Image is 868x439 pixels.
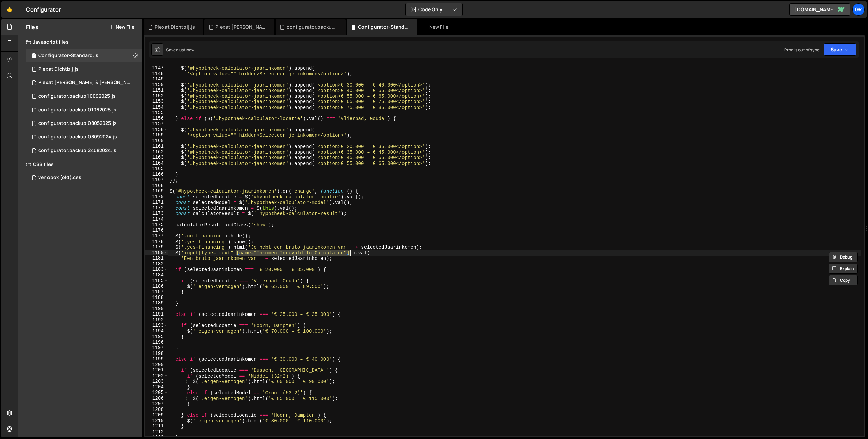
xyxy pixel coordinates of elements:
div: 1170 [145,194,168,200]
div: Prod is out of sync [784,47,820,53]
div: 6838/40544.css [26,171,142,185]
div: configurator.backup.10092025.js [287,24,337,31]
div: 1203 [145,379,168,384]
div: Configurator [26,5,61,14]
div: 1169 [145,188,168,194]
h2: Files [26,23,38,31]
div: 1148 [145,71,168,77]
div: 6838/20949.js [26,130,142,144]
div: 1180 [145,250,168,256]
div: 1183 [145,267,168,272]
a: 🤙 [1,1,18,18]
div: 1199 [145,356,168,362]
div: CSS files [18,157,142,171]
div: 1156 [145,116,168,121]
div: 1151 [145,88,168,93]
div: 1174 [145,216,168,222]
div: 1167 [145,177,168,183]
div: 1147 [145,65,168,71]
div: 1212 [145,429,168,435]
div: 1175 [145,222,168,228]
button: Code Only [406,3,462,16]
button: Copy [829,275,858,285]
div: configurator.backup.10092025.js [38,93,116,99]
div: 1186 [145,284,168,289]
div: 1166 [145,172,168,177]
div: 6838/46305.js [26,90,142,103]
div: 1189 [145,300,168,306]
div: 1162 [145,149,168,155]
div: 1158 [145,127,168,133]
div: 1190 [145,306,168,312]
div: configurator.backup.08092024.js [38,134,117,140]
div: 1168 [145,183,168,189]
div: 1154 [145,104,168,110]
div: 6838/44032.js [26,76,145,90]
a: [DOMAIN_NAME] [789,3,850,16]
div: 1198 [145,351,168,357]
a: Gr [852,3,865,16]
div: 6838/38770.js [26,117,142,130]
div: 1182 [145,261,168,267]
div: 1208 [145,407,168,413]
div: 1152 [145,93,168,99]
div: 1197 [145,345,168,351]
div: 1192 [145,317,168,323]
button: Explain [829,264,858,274]
div: 1205 [145,390,168,396]
div: configurator.backup.08052025.js [38,120,117,127]
div: 1204 [145,384,168,390]
div: 1181 [145,255,168,261]
div: 1163 [145,155,168,160]
div: Plexat [PERSON_NAME] & [PERSON_NAME].js [215,24,266,31]
div: 1209 [145,412,168,418]
div: 1202 [145,373,168,379]
div: 1179 [145,244,168,250]
div: 1178 [145,239,168,245]
div: 1177 [145,233,168,239]
div: 1196 [145,340,168,345]
div: venobox (old).css [38,175,81,181]
div: 1172 [145,205,168,211]
div: 1206 [145,396,168,401]
button: Save [824,43,856,56]
div: configurator.backup.24082024.js [38,148,116,154]
div: 1195 [145,334,168,340]
div: 1191 [145,311,168,317]
div: 1149 [145,76,168,82]
div: Configurator-Standard.js [26,49,142,62]
div: Plexat Dichtbij.js [155,24,195,31]
div: 1193 [145,323,168,328]
div: Configurator-Standard.js [38,53,98,59]
button: Debug [829,252,858,262]
div: 1150 [145,82,168,88]
div: 1173 [145,211,168,216]
div: Saved [166,47,194,53]
div: 6838/40450.js [26,103,142,117]
div: 1200 [145,362,168,368]
div: configurator.backup.01062025.js [38,107,116,113]
div: 1211 [145,423,168,429]
div: 1165 [145,166,168,172]
div: 1194 [145,328,168,334]
div: 1157 [145,121,168,127]
div: 1159 [145,132,168,138]
div: 1207 [145,401,168,407]
div: Plexat [PERSON_NAME] & [PERSON_NAME].js [38,80,132,86]
div: 1153 [145,99,168,104]
div: 1164 [145,160,168,166]
span: 1 [32,54,36,59]
div: 1187 [145,289,168,295]
div: 1210 [145,418,168,424]
div: 1184 [145,272,168,278]
div: 1188 [145,295,168,301]
div: New File [422,24,451,31]
div: 1155 [145,110,168,116]
div: 6838/44243.js [26,62,142,76]
div: 6838/20077.js [26,144,142,157]
div: 1160 [145,138,168,144]
div: just now [178,47,194,53]
div: 1185 [145,278,168,284]
div: 1201 [145,367,168,373]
